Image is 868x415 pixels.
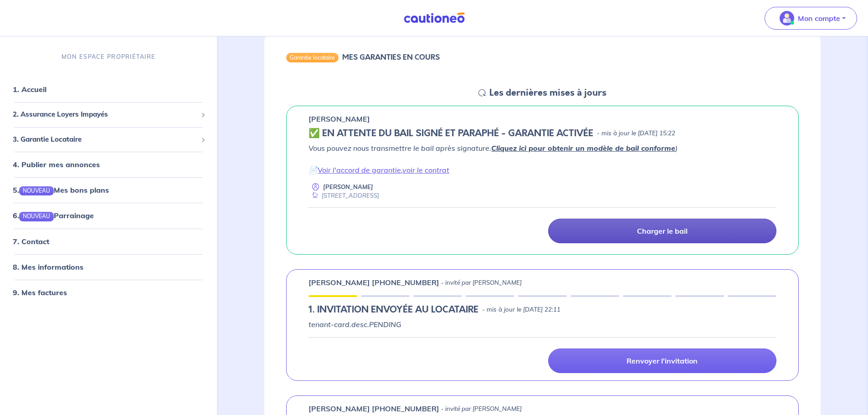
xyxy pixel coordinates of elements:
[4,232,213,251] div: 7. Contact
[627,356,698,365] p: Renvoyer l'invitation
[13,134,197,145] span: 3. Garantie Locataire
[548,348,776,373] a: Renvoyer l'invitation
[4,258,213,276] div: 8. Mes informations
[308,304,478,315] h5: 1.︎ INVITATION ENVOYÉE AU LOCATAIRE
[780,11,794,26] img: illu_account_valid_menu.svg
[308,128,593,139] h5: ✅️️️ EN ATTENTE DU BAIL SIGNÉ ET PARAPHÉ - GARANTIE ACTIVÉE
[548,219,776,243] a: Charger le bail
[441,405,522,414] p: - invité par [PERSON_NAME]
[4,80,213,98] div: 1. Accueil
[4,283,213,302] div: 9. Mes factures
[4,106,213,123] div: 2. Assurance Loyers Impayés
[13,288,67,297] a: 9. Mes factures
[308,113,370,124] p: [PERSON_NAME]
[318,165,401,174] a: Voir l'accord de garantie
[637,226,688,236] p: Charger le bail
[4,155,213,174] div: 4. Publier mes annonces
[13,211,94,220] a: 6.NOUVEAUParrainage
[13,109,197,120] span: 2. Assurance Loyers Impayés
[13,160,100,169] a: 4. Publier mes annonces
[308,403,439,414] p: [PERSON_NAME] [PHONE_NUMBER]
[13,185,109,195] a: 5.NOUVEAUMes bons plans
[323,183,373,191] p: [PERSON_NAME]
[4,206,213,225] div: 6.NOUVEAUParrainage
[597,129,675,138] p: - mis à jour le [DATE] 15:22
[798,13,840,24] p: Mon compte
[308,277,439,288] p: [PERSON_NAME] [PHONE_NUMBER]
[308,128,776,139] div: state: CONTRACT-SIGNED, Context: IN-LANDLORD,IS-GL-CAUTION-IN-LANDLORD
[62,52,155,61] p: MON ESPACE PROPRIÉTAIRE
[491,143,675,153] a: Cliquez ici pour obtenir un modèle de bail conforme
[308,165,449,174] em: 📄 ,
[13,262,83,272] a: 8. Mes informations
[441,278,522,287] p: - invité par [PERSON_NAME]
[308,191,379,200] div: [STREET_ADDRESS]
[342,53,440,61] h6: MES GARANTIES EN COURS
[4,131,213,149] div: 3. Garantie Locataire
[286,53,339,62] div: Garantie locataire
[489,87,606,98] h5: Les dernières mises à jours
[400,12,468,24] img: Cautioneo
[308,304,776,315] div: state: PENDING, Context: IN-LANDLORD
[4,181,213,199] div: 5.NOUVEAUMes bons plans
[402,165,449,174] a: voir le contrat
[308,319,776,330] p: tenant-card.desc.PENDING
[13,237,49,246] a: 7. Contact
[765,7,857,30] button: illu_account_valid_menu.svgMon compte
[482,305,560,314] p: - mis à jour le [DATE] 22:11
[13,85,46,94] a: 1. Accueil
[308,143,678,153] em: Vous pouvez nous transmettre le bail après signature. )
